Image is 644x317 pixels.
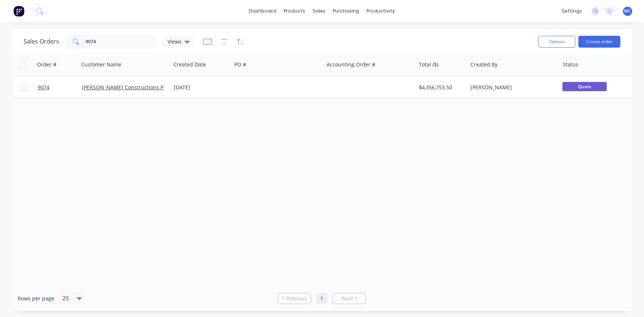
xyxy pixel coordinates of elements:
span: Previous [286,295,307,302]
div: settings [558,6,586,17]
div: productivity [363,6,399,17]
a: dashboard [245,6,280,17]
a: [PERSON_NAME] Constructions Pty Ltd [82,84,177,91]
img: Factory [13,6,24,17]
div: Created Date [173,61,206,68]
button: Create order [578,36,620,48]
div: purchasing [329,6,363,17]
ul: Pagination [275,293,369,304]
h1: Sales Orders [24,38,59,45]
a: Next page [333,295,365,302]
div: Status [563,61,578,68]
a: Page 1 is your current page [316,293,327,304]
div: sales [309,6,329,17]
span: Rows per page [18,295,54,302]
div: Customer Name [81,61,121,68]
button: Options [538,36,575,48]
span: MC [624,8,631,14]
a: Previous page [278,295,311,302]
div: [PERSON_NAME] [471,84,552,91]
div: PO # [234,61,246,68]
span: 9074 [38,84,49,91]
span: Next [342,295,353,302]
span: Quote [562,82,607,91]
div: Created By [471,61,497,68]
div: products [280,6,309,17]
a: 9074 [38,76,82,99]
div: Order # [37,61,56,68]
div: [DATE] [174,84,229,91]
input: Search... [86,34,158,49]
div: Accounting Order # [327,61,375,68]
div: $4,356,753.50 [419,84,462,91]
span: Views [168,38,182,45]
div: Total ($) [419,61,438,68]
